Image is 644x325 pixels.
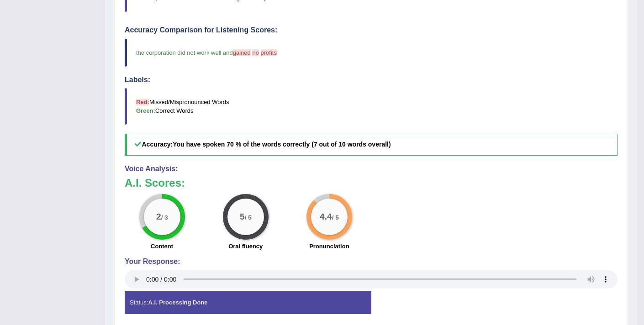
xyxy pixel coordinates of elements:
blockquote: Missed/Mispronounced Words Correct Words [125,88,618,125]
b: A.I. Scores: [125,177,185,189]
h5: Accuracy: [125,134,618,155]
big: 5 [240,212,245,222]
strong: A.I. Processing Done [148,299,207,306]
small: / 5 [245,214,252,221]
label: Oral fluency [228,242,263,251]
label: Pronunciation [309,242,349,251]
b: Green: [136,107,155,114]
h4: Accuracy Comparison for Listening Scores: [125,26,618,34]
big: 4.4 [320,212,332,222]
div: Status: [125,291,371,314]
h4: Your Response: [125,257,618,266]
span: gained [233,49,251,56]
span: no [252,49,259,56]
b: You have spoken 70 % of the words correctly (7 out of 10 words overall) [173,141,391,148]
big: 2 [156,212,161,222]
small: / 5 [332,214,339,221]
label: Content [151,242,173,251]
b: Red: [136,99,149,105]
small: / 3 [161,214,168,221]
span: the corporation did not work well and [136,49,233,56]
h4: Labels: [125,76,618,84]
h4: Voice Analysis: [125,165,618,173]
span: profits [261,49,277,56]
